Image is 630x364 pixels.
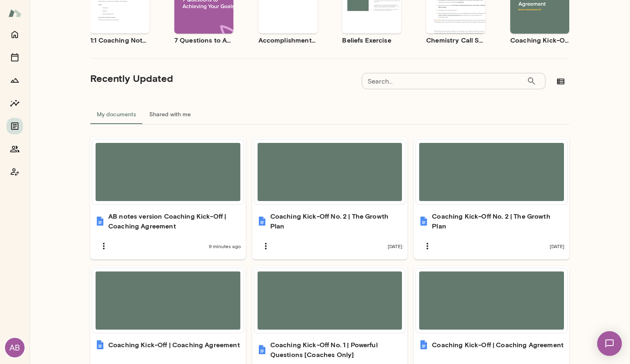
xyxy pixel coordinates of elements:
[95,340,105,350] img: Coaching Kick-Off | Coaching Agreement
[174,35,233,45] h6: 7 Questions to Achieving Your Goals
[258,35,317,45] h6: Accomplishment Tracker
[7,49,23,66] button: Sessions
[426,35,485,45] h6: Chemistry Call Self-Assessment [Coaches only]
[7,164,23,180] button: Coach app
[270,211,403,231] h6: Coaching Kick-Off No. 2 | The Growth Plan
[209,243,241,249] span: 9 minutes ago
[7,26,23,43] button: Home
[7,95,23,111] button: Insights
[90,72,173,85] h5: Recently Updated
[108,340,240,350] h6: Coaching Kick-Off | Coaching Agreement
[90,104,569,124] div: documents tabs
[90,35,149,45] h6: 1:1 Coaching Notes
[257,216,267,226] img: Coaching Kick-Off No. 2 | The Growth Plan
[7,72,23,88] button: Growth Plan
[388,243,402,249] span: [DATE]
[108,211,241,231] h6: AB notes version Coaching Kick-Off | Coaching Agreement
[550,243,564,249] span: [DATE]
[95,216,105,226] img: AB notes version Coaching Kick-Off | Coaching Agreement
[432,340,564,350] h6: Coaching Kick-Off | Coaching Agreement
[432,211,564,231] h6: Coaching Kick-Off No. 2 | The Growth Plan
[419,216,429,226] img: Coaching Kick-Off No. 2 | The Growth Plan
[143,104,197,124] button: Shared with me
[5,338,25,357] div: AB
[270,340,403,359] h6: Coaching Kick-Off No. 1 | Powerful Questions [Coaches Only]
[419,340,429,350] img: Coaching Kick-Off | Coaching Agreement
[342,35,401,45] h6: Beliefs Exercise
[7,141,23,157] button: Members
[7,118,23,134] button: Documents
[257,345,267,355] img: Coaching Kick-Off No. 1 | Powerful Questions [Coaches Only]
[8,5,21,21] img: Mento
[510,35,569,45] h6: Coaching Kick-Off | Coaching Agreement
[90,104,143,124] button: My documents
